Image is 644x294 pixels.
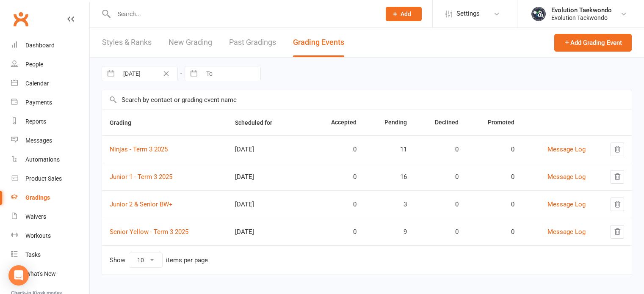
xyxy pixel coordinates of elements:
[530,5,547,22] img: thumb_image1716958358.png
[11,36,89,55] a: Dashboard
[25,137,52,144] div: Messages
[110,228,188,236] a: Senior Yellow - Term 3 2025
[11,169,89,188] a: Product Sales
[235,118,282,128] button: Scheduled for
[386,7,422,21] button: Add
[25,194,50,201] div: Gradings
[110,118,141,128] button: Grading
[235,119,282,126] span: Scheduled for
[456,4,480,23] span: Settings
[110,201,173,208] a: Junior 2 & Senior BW+
[474,201,514,208] div: 0
[111,8,375,20] input: Search...
[422,173,459,181] div: 0
[547,228,586,236] a: Message Log
[11,150,89,169] a: Automations
[25,80,49,87] div: Calendar
[11,131,89,150] a: Messages
[169,28,212,57] a: New Grading
[372,173,407,181] div: 16
[547,146,586,153] a: Message Log
[8,265,29,286] div: Open Intercom Messenger
[422,228,459,236] div: 0
[415,110,467,135] th: Declined
[119,66,177,81] input: From
[159,69,174,79] button: Clear Date
[554,34,632,52] button: Add Grading Event
[25,251,41,258] div: Tasks
[318,228,357,236] div: 0
[11,245,89,264] a: Tasks
[11,264,89,283] a: What's New
[11,112,89,131] a: Reports
[10,8,31,30] a: Clubworx
[25,42,55,49] div: Dashboard
[318,146,357,153] div: 0
[25,175,62,182] div: Product Sales
[11,188,89,207] a: Gradings
[11,226,89,245] a: Workouts
[110,119,141,126] span: Grading
[551,14,612,22] div: Evolution Taekwondo
[11,93,89,112] a: Payments
[364,110,415,135] th: Pending
[474,146,514,153] div: 0
[25,99,52,106] div: Payments
[11,207,89,226] a: Waivers
[547,173,586,181] a: Message Log
[422,201,459,208] div: 0
[25,270,56,277] div: What's New
[372,201,407,208] div: 3
[372,146,407,153] div: 11
[235,173,302,181] div: [DATE]
[25,156,60,163] div: Automations
[25,232,51,239] div: Workouts
[110,173,172,181] a: Junior 1 - Term 3 2025
[551,6,612,14] div: Evolution Taekwondo
[11,74,89,93] a: Calendar
[310,110,364,135] th: Accepted
[25,213,46,220] div: Waivers
[422,146,459,153] div: 0
[318,201,357,208] div: 0
[474,228,514,236] div: 0
[401,11,411,17] span: Add
[318,173,357,181] div: 0
[11,55,89,74] a: People
[293,28,344,57] a: Grading Events
[229,28,276,57] a: Past Gradings
[102,28,152,57] a: Styles & Ranks
[372,228,407,236] div: 9
[547,201,586,208] a: Message Log
[202,66,260,81] input: To
[110,253,208,268] div: Show
[235,201,302,208] div: [DATE]
[25,61,43,68] div: People
[235,228,302,236] div: [DATE]
[235,146,302,153] div: [DATE]
[102,90,632,110] input: Search by contact or grading event name
[110,146,168,153] a: Ninjas - Term 3 2025
[466,110,522,135] th: Promoted
[474,173,514,181] div: 0
[25,118,46,125] div: Reports
[166,257,208,264] div: items per page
